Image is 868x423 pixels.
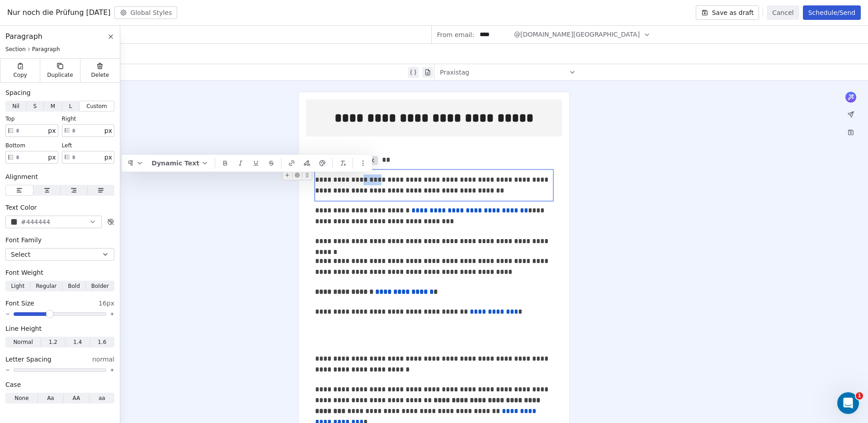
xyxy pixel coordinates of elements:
[91,282,109,290] span: Bolder
[13,71,27,79] span: Copy
[92,355,114,364] span: normal
[91,71,109,79] span: Delete
[437,30,474,39] span: From email:
[99,394,105,402] span: aa
[5,115,58,122] div: top
[98,338,106,346] span: 1.6
[148,156,212,170] button: Dynamic Text
[440,68,469,77] span: Praxistag
[5,203,37,212] span: Text Color
[11,282,24,290] span: Light
[5,299,34,308] span: Font Size
[104,126,112,136] span: px
[69,102,72,110] span: L
[5,88,31,97] span: Spacing
[47,71,73,79] span: Duplicate
[5,172,38,181] span: Alignment
[14,394,28,402] span: None
[837,392,859,414] iframe: Intercom live chat
[104,153,112,162] span: px
[32,46,60,53] span: Paragraph
[73,338,82,346] span: 1.4
[767,5,799,20] button: Cancel
[51,102,55,110] span: M
[5,268,43,277] span: Font Weight
[856,392,863,399] span: 1
[62,115,115,122] div: right
[11,250,30,259] span: Select
[803,5,861,20] button: Schedule/Send
[62,142,115,149] div: left
[48,126,56,136] span: px
[47,394,54,402] span: Aa
[5,324,42,333] span: Line Height
[5,31,42,42] span: Paragraph
[7,7,111,18] span: Nur noch die Prüfung [DATE]
[114,6,178,19] button: Global Styles
[5,235,42,244] span: Font Family
[21,217,50,227] span: #444444
[36,282,57,290] span: Regular
[5,142,58,149] div: bottom
[48,153,56,162] span: px
[5,380,21,389] span: Case
[49,338,57,346] span: 1.2
[68,282,80,290] span: Bold
[12,102,19,110] span: Nil
[99,299,114,308] span: 16px
[33,102,37,110] span: S
[514,30,640,39] span: @[DOMAIN_NAME][GEOGRAPHIC_DATA]
[5,46,26,53] span: Section
[72,394,80,402] span: AA
[5,355,52,364] span: Letter Spacing
[13,338,33,346] span: Normal
[5,216,102,228] button: #444444
[696,5,759,20] button: Save as draft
